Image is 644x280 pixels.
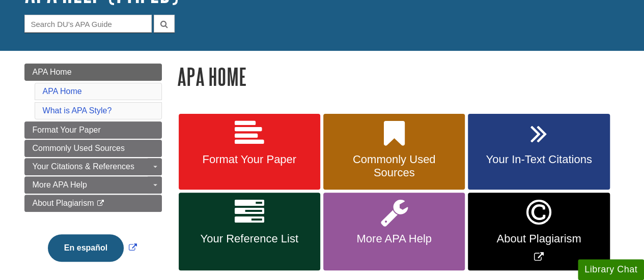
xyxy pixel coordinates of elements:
[24,195,162,212] a: About Plagiarism
[48,234,124,262] button: En español
[475,232,602,245] span: About Plagiarism
[24,158,162,175] a: Your Citations & References
[24,176,162,194] a: More APA Help
[179,193,320,270] a: Your Reference List
[179,114,320,190] a: Format Your Paper
[43,87,82,96] a: APA Home
[331,232,457,245] span: More APA Help
[475,153,602,166] span: Your In-Text Citations
[45,243,139,252] a: Link opens in new window
[578,259,644,280] button: Library Chat
[33,126,101,134] span: Format Your Paper
[24,15,152,33] input: Search DU's APA Guide
[186,153,313,166] span: Format Your Paper
[177,64,620,89] h1: APA Home
[323,114,465,190] a: Commonly Used Sources
[96,200,105,207] i: This link opens in a new window
[468,193,609,270] a: Link opens in new window
[24,121,162,139] a: Format Your Paper
[43,106,112,115] a: What is APA Style?
[323,193,465,270] a: More APA Help
[24,64,162,81] a: APA Home
[33,144,125,152] span: Commonly Used Sources
[33,180,87,189] span: More APA Help
[33,199,94,207] span: About Plagiarism
[186,232,313,245] span: Your Reference List
[24,64,162,279] div: Guide Page Menu
[33,162,134,171] span: Your Citations & References
[331,153,457,179] span: Commonly Used Sources
[33,68,72,76] span: APA Home
[468,114,609,190] a: Your In-Text Citations
[24,140,162,157] a: Commonly Used Sources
